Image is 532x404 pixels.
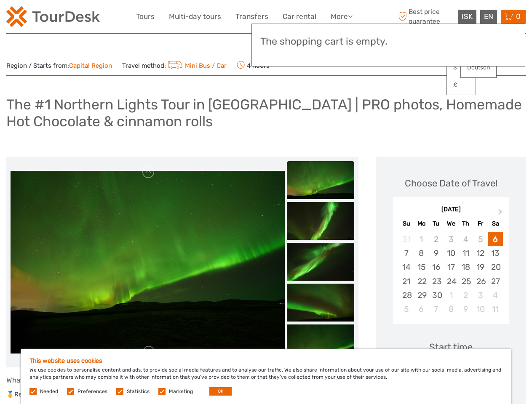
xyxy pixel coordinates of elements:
button: OK [209,387,232,396]
a: Mini Bus / Car [166,62,227,69]
div: Choose Tuesday, September 9th, 2025 [429,246,444,260]
label: Statistics [127,388,150,395]
div: Choose Friday, October 3rd, 2025 [473,288,488,302]
div: Choose Monday, September 8th, 2025 [414,246,429,260]
div: Sa [488,218,503,229]
img: e284cebed4dd43bf83c697ac0344e43a_slider_thumbnail.jpeg [287,284,354,322]
div: Choose Wednesday, October 8th, 2025 [444,302,458,316]
img: a41c380067bd46cd96581fd2adab870d_slider_thumbnail.jpeg [287,243,354,281]
div: We use cookies to personalise content and ads, to provide social media features and to analyse ou... [21,349,511,404]
div: Choose Date of Travel [405,177,497,190]
p: We're away right now. Please check back later! [12,15,95,21]
a: $ [447,60,476,75]
a: Tours [136,11,155,23]
div: Choose Friday, September 26th, 2025 [473,274,488,288]
a: £ [447,77,476,93]
div: Choose Saturday, September 13th, 2025 [488,246,503,260]
div: Not available Monday, September 1st, 2025 [414,232,429,246]
div: Choose Saturday, October 4th, 2025 [488,288,503,302]
div: Start time [429,340,473,353]
div: Choose Thursday, September 11th, 2025 [458,246,473,260]
span: ISK [462,12,473,21]
label: Preferences [78,388,107,395]
div: Tu [429,218,444,229]
div: Choose Tuesday, September 23rd, 2025 [429,274,444,288]
div: Choose Thursday, October 9th, 2025 [458,302,473,316]
div: Choose Friday, September 19th, 2025 [473,260,488,274]
div: Choose Sunday, September 21st, 2025 [399,274,414,288]
div: Choose Wednesday, October 1st, 2025 [444,288,458,302]
div: Choose Tuesday, September 30th, 2025 [429,288,444,302]
img: 120-15d4194f-c635-41b9-a512-a3cb382bfb57_logo_small.png [6,6,100,27]
h4: What to expect on this tour [6,376,358,384]
div: month 2025-09 [396,232,506,316]
a: Multi-day tours [169,11,221,23]
span: 0 [515,12,522,21]
div: Choose Sunday, September 28th, 2025 [399,288,414,302]
span: Best price guarantee [396,7,456,26]
a: Transfers [235,11,268,23]
h1: The #1 Northern Lights Tour in [GEOGRAPHIC_DATA] | PRO photos, Homemade Hot Chocolate & cinnamon ... [6,96,526,130]
div: We [444,218,458,229]
div: Mo [414,218,429,229]
a: More [331,11,353,23]
span: Travel method: [122,59,227,71]
div: Choose Saturday, September 27th, 2025 [488,274,503,288]
div: Choose Wednesday, September 17th, 2025 [444,260,458,274]
div: Choose Thursday, September 25th, 2025 [458,274,473,288]
div: Choose Saturday, October 11th, 2025 [488,302,503,316]
div: Su [399,218,414,229]
div: [DATE] [393,205,509,214]
div: Not available Friday, September 5th, 2025 [473,232,488,246]
div: Choose Tuesday, October 7th, 2025 [429,302,444,316]
label: Needed [40,388,58,395]
div: Choose Tuesday, September 16th, 2025 [429,260,444,274]
div: Choose Friday, October 10th, 2025 [473,302,488,316]
div: Choose Saturday, September 20th, 2025 [488,260,503,274]
div: Choose Friday, September 12th, 2025 [473,246,488,260]
div: Choose Sunday, October 5th, 2025 [399,302,414,316]
div: Choose Wednesday, September 24th, 2025 [444,274,458,288]
p: 🥇Reykjavik Out Luxury is the highest rated Northern Lights operator in [GEOGRAPHIC_DATA] 🥇 [6,389,358,400]
img: 2bc3060e496d46f6a8f739fd707f0c6d_slider_thumbnail.jpeg [287,324,354,362]
div: Fr [473,218,488,229]
img: 7362e797ef674c059a871f9cbdd7b3d0_main_slider.jpeg [11,171,285,353]
div: Choose Sunday, September 14th, 2025 [399,260,414,274]
h5: This website uses cookies [29,357,503,364]
div: Choose Monday, September 22nd, 2025 [414,274,429,288]
h3: The shopping cart is empty. [260,36,516,48]
span: 4 hours [237,59,270,71]
div: Not available Tuesday, September 2nd, 2025 [429,232,444,246]
div: Not available Wednesday, September 3rd, 2025 [444,232,458,246]
div: Th [458,218,473,229]
div: Not available Thursday, September 4th, 2025 [458,232,473,246]
div: Choose Monday, September 29th, 2025 [414,288,429,302]
a: Car rental [283,11,316,23]
div: Choose Thursday, September 18th, 2025 [458,260,473,274]
div: Choose Thursday, October 2nd, 2025 [458,288,473,302]
img: 7362e797ef674c059a871f9cbdd7b3d0_slider_thumbnail.jpeg [287,161,354,199]
label: Marketing [169,388,193,395]
div: Not available Sunday, August 31st, 2025 [399,232,414,246]
div: Choose Saturday, September 6th, 2025 [488,232,503,246]
a: Capital Region [69,62,112,69]
span: Region / Starts from: [6,61,112,70]
button: Next Month [495,207,508,221]
a: Deutsch [461,60,496,75]
div: Choose Monday, September 15th, 2025 [414,260,429,274]
button: Open LiveChat chat widget [97,13,107,23]
div: Choose Monday, October 6th, 2025 [414,302,429,316]
div: Choose Sunday, September 7th, 2025 [399,246,414,260]
div: EN [480,10,497,24]
img: 4fc58ed11474408d9de7c7449d332fdd_slider_thumbnail.jpeg [287,202,354,240]
div: Choose Wednesday, September 10th, 2025 [444,246,458,260]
